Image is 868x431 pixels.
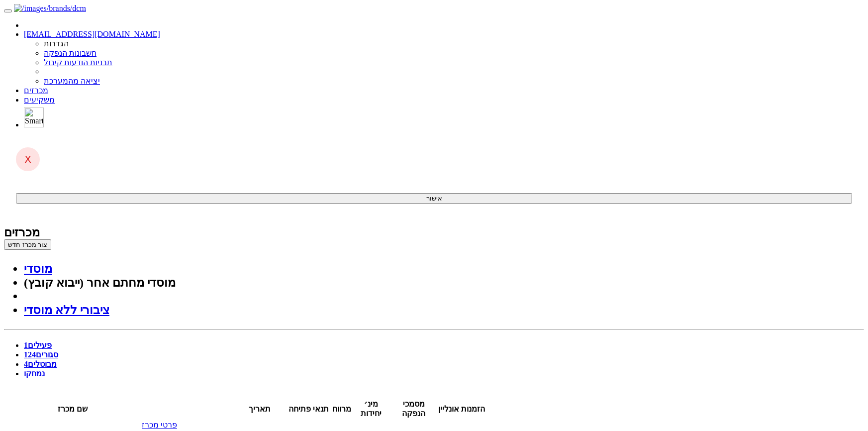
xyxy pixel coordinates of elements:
a: תבניות הודעות קיבול [44,58,112,67]
a: משקיעים [24,96,55,104]
span: 4 [24,360,28,368]
button: אישור [16,193,852,204]
li: הגדרות [44,39,864,48]
button: צור מכרז חדש [4,239,51,250]
span: X [24,153,31,165]
a: סגורים [24,350,58,359]
th: שם מכרז : activate to sort column ascending [5,399,140,419]
a: מוסדי מחתם אחר (ייבוא קובץ) [24,276,176,289]
th: מרווח : activate to sort column ascending [332,399,352,419]
th: מינ׳ יחידות : activate to sort column ascending [353,399,389,419]
a: מבוטלים [24,360,57,368]
a: פעילים [24,341,52,349]
img: /images/brands/dcm [14,4,86,13]
th: הזמנות אונליין : activate to sort column ascending [438,399,485,419]
a: יציאה מהמערכת [44,77,100,85]
a: ציבורי ללא מוסדי [24,304,109,317]
span: 124 [24,350,36,359]
div: מכרזים [4,225,864,239]
th: תנאי פתיחה : activate to sort column ascending [287,399,331,419]
a: חשבונות הנפקה [44,49,96,57]
img: SmartBull Logo [24,108,44,127]
a: מכרזים [24,86,48,95]
a: פרטי מכרז [142,421,177,429]
a: נמחקו [24,369,45,378]
th: תאריך : activate to sort column ascending [234,399,286,419]
a: [EMAIL_ADDRESS][DOMAIN_NAME] [24,30,160,38]
a: מוסדי [24,262,52,275]
th: מסמכי הנפקה : activate to sort column ascending [390,399,437,419]
span: 1 [24,341,28,349]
